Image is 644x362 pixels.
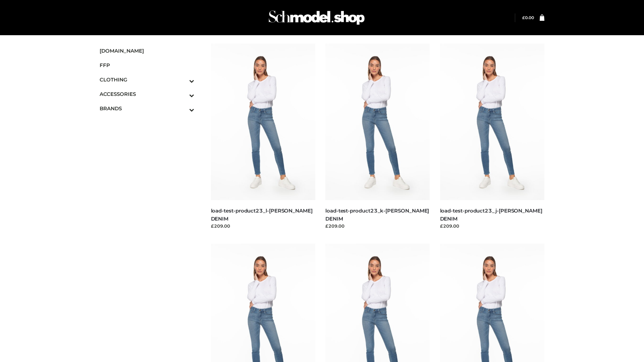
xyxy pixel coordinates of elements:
span: ACCESSORIES [100,90,194,98]
a: load-test-product23_k-[PERSON_NAME] DENIM [325,207,429,222]
a: ACCESSORIESToggle Submenu [100,87,194,101]
img: Schmodel Admin 964 [266,4,367,31]
span: [DOMAIN_NAME] [100,47,194,55]
a: load-test-product23_l-[PERSON_NAME] DENIM [211,207,313,222]
a: CLOTHINGToggle Submenu [100,72,194,87]
span: BRANDS [100,105,194,112]
button: Toggle Submenu [171,101,194,116]
button: Toggle Submenu [171,87,194,101]
a: load-test-product23_j-[PERSON_NAME] DENIM [440,207,542,222]
a: £0.00 [522,15,534,20]
a: BRANDSToggle Submenu [100,101,194,116]
span: CLOTHING [100,76,194,83]
span: £ [522,15,525,20]
button: Toggle Submenu [171,72,194,87]
div: £209.00 [440,223,545,229]
a: FFP [100,58,194,72]
bdi: 0.00 [522,15,534,20]
div: £209.00 [325,223,430,229]
a: [DOMAIN_NAME] [100,44,194,58]
span: FFP [100,61,194,69]
div: £209.00 [211,223,316,229]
